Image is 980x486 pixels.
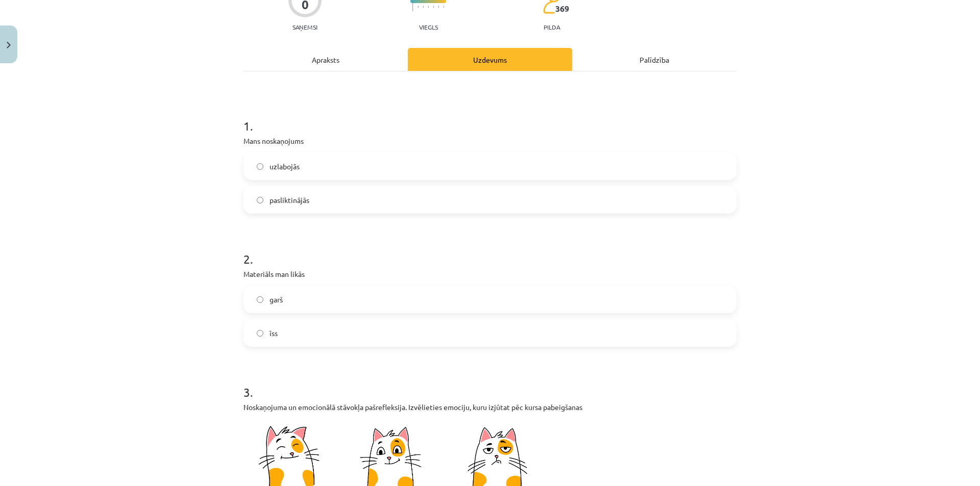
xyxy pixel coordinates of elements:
img: icon-short-line-57e1e144782c952c97e751825c79c345078a6d821885a25fce030b3d8c18986b.svg [443,6,444,8]
div: Uzdevums [408,48,572,71]
img: icon-short-line-57e1e144782c952c97e751825c79c345078a6d821885a25fce030b3d8c18986b.svg [423,6,424,8]
div: Apraksts [243,48,408,71]
span: garš [269,294,283,305]
p: Noskaņojuma un emocionālā stāvokļa pašrefleksija. Izvēlieties emociju, kuru izjūtat pēc kursa pab... [243,402,737,413]
img: icon-short-line-57e1e144782c952c97e751825c79c345078a6d821885a25fce030b3d8c18986b.svg [433,6,434,8]
input: garš [257,296,263,303]
p: pilda [544,23,560,31]
h1: 2 . [243,234,737,266]
img: icon-close-lesson-0947bae3869378f0d4975bcd49f059093ad1ed9edebbc8119c70593378902aed.svg [7,42,11,48]
p: Saņemsi [288,23,322,31]
img: icon-short-line-57e1e144782c952c97e751825c79c345078a6d821885a25fce030b3d8c18986b.svg [428,6,429,8]
img: icon-short-line-57e1e144782c952c97e751825c79c345078a6d821885a25fce030b3d8c18986b.svg [438,6,439,8]
h1: 1 . [243,101,737,133]
p: Viegls [419,23,438,31]
span: uzlabojās [269,161,300,172]
span: pasliktinājās [269,195,309,206]
div: Palīdzība [572,48,737,71]
p: Materiāls man likās [243,269,737,279]
input: uzlabojās [257,163,263,170]
span: īss [269,328,278,339]
span: 369 [555,4,569,13]
input: pasliktinājās [257,197,263,203]
p: Mans noskaņojums [243,136,737,146]
img: icon-short-line-57e1e144782c952c97e751825c79c345078a6d821885a25fce030b3d8c18986b.svg [418,6,419,8]
input: īss [257,330,263,337]
h1: 3 . [243,367,737,399]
